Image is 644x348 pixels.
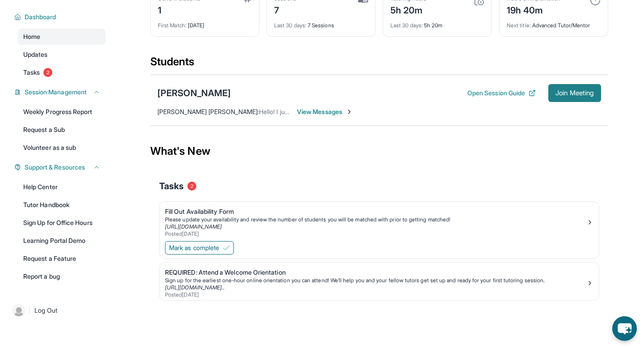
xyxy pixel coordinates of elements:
[150,55,608,74] div: Students
[9,301,106,320] a: |Log Out
[18,64,106,81] a: Tasks2
[159,180,184,192] span: Tasks
[29,305,31,316] span: |
[555,90,594,96] span: Join Meeting
[507,17,601,29] div: Advanced Tutor/Mentor
[390,2,426,17] div: 5h 20m
[165,284,225,291] a: [URL][DOMAIN_NAME]..
[507,2,560,17] div: 19h 40m
[165,268,586,277] div: REQUIRED: Attend a Welcome Orientation
[169,243,219,252] span: Mark as complete
[18,179,106,195] a: Help Center
[158,2,200,17] div: 1
[150,132,608,171] div: What's New
[467,89,536,98] button: Open Session Guide
[259,108,605,115] span: Hello! I just wanted to send out a quick reminder that our session is scheduled [DATE] at 630pm-7...
[187,182,196,191] span: 2
[157,108,259,115] span: [PERSON_NAME] [PERSON_NAME] :
[18,104,106,120] a: Weekly Progress Report
[25,163,85,172] span: Support & Resources
[21,88,100,97] button: Session Management
[23,68,40,77] span: Tasks
[25,13,56,21] span: Dashboard
[23,32,40,41] span: Home
[23,50,48,59] span: Updates
[390,22,423,29] span: Last 30 days :
[548,84,601,102] button: Join Meeting
[507,22,531,29] span: Next title :
[165,207,586,216] div: Fill Out Availability Form
[21,13,100,21] button: Dashboard
[25,88,87,97] span: Session Management
[18,197,106,213] a: Tutor Handbook
[157,87,231,99] div: [PERSON_NAME]
[165,216,586,223] div: Please update your availability and review the number of students you will be matched with prior ...
[165,241,234,255] button: Mark as complete
[18,250,106,267] a: Request a Feature
[158,22,186,29] span: First Match :
[390,17,484,29] div: 5h 20m
[18,47,106,63] a: Updates
[346,108,353,115] img: Chevron-Right
[612,316,637,341] button: chat-button
[223,244,230,251] img: Mark as complete
[160,263,599,300] a: REQUIRED: Attend a Welcome OrientationSign up for the earliest one-hour online orientation you ca...
[165,223,222,230] a: [URL][DOMAIN_NAME]
[18,122,106,138] a: Request a Sub
[34,306,58,315] span: Log Out
[274,22,306,29] span: Last 30 days :
[18,233,106,249] a: Learning Portal Demo
[158,17,252,29] div: [DATE]
[297,107,353,116] span: View Messages
[18,268,106,284] a: Report a bug
[43,68,52,77] span: 2
[274,17,368,29] div: 7 Sessions
[274,2,297,17] div: 7
[18,29,106,45] a: Home
[165,230,586,238] div: Posted [DATE]
[18,215,106,231] a: Sign Up for Office Hours
[165,277,586,284] div: Sign up for the earliest one-hour online orientation you can attend! We’ll help you and your fell...
[165,291,586,298] div: Posted [DATE]
[21,163,100,172] button: Support & Resources
[160,202,599,239] a: Fill Out Availability FormPlease update your availability and review the number of students you w...
[18,140,106,156] a: Volunteer as a sub
[13,304,25,317] img: user-img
